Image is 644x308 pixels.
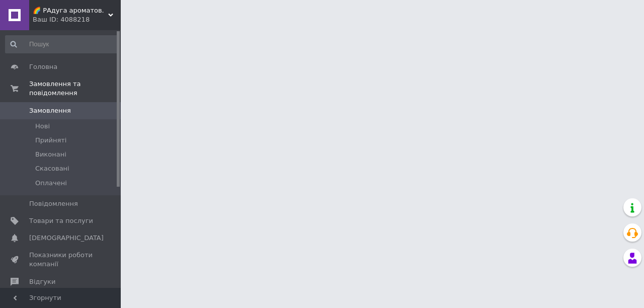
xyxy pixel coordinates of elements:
[29,234,104,243] span: [DEMOGRAPHIC_DATA]
[35,164,69,173] span: Скасовані
[29,62,57,71] span: Головна
[5,35,119,53] input: Пошук
[33,15,121,24] div: Ваш ID: 4088218
[35,179,67,188] span: Оплачені
[29,277,55,286] span: Відгуки
[29,216,93,225] span: Товари та послуги
[29,80,121,98] span: Замовлення та повідомлення
[33,6,108,15] span: 🌈 РАдуга ароматов.
[35,150,66,159] span: Виконані
[35,136,66,145] span: Прийняті
[29,106,71,115] span: Замовлення
[29,251,93,269] span: Показники роботи компанії
[35,122,50,131] span: Нові
[29,199,78,208] span: Повідомлення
